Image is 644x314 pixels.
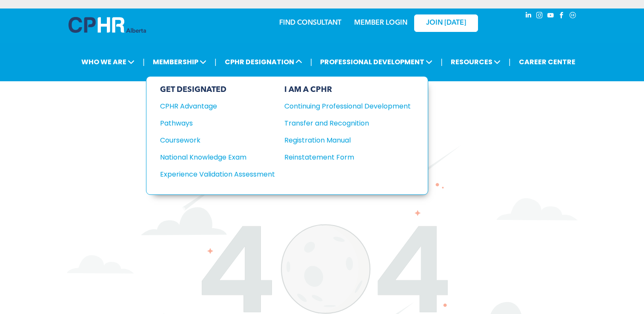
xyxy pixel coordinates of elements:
div: Reinstatement Form [284,152,398,163]
a: Pathways [160,118,275,128]
img: A blue and white logo for cp alberta [69,17,146,33]
div: Registration Manual [284,135,398,146]
span: MEMBERSHIP [150,54,209,70]
div: Coursework [160,135,263,146]
div: Transfer and Recognition [284,118,398,128]
a: facebook [557,11,567,22]
a: JOIN [DATE] [414,14,478,32]
a: National Knowledge Exam [160,152,275,163]
a: Registration Manual [284,135,411,146]
a: Transfer and Recognition [284,118,411,128]
a: Continuing Professional Development [284,101,411,111]
a: CAREER CENTRE [516,54,578,70]
span: WHO WE ARE [79,54,137,70]
li: | [441,53,443,71]
span: CPHR DESIGNATION [222,54,305,70]
a: youtube [546,11,555,22]
a: Experience Validation Assessment [160,169,275,180]
a: Coursework [160,135,275,146]
a: FIND CONSULTANT [279,20,341,26]
div: Continuing Professional Development [284,101,398,111]
a: MEMBER LOGIN [354,20,407,26]
li: | [215,53,217,71]
li: | [509,53,511,71]
a: Reinstatement Form [284,152,411,163]
span: RESOURCES [448,54,503,70]
a: Social network [568,11,578,22]
div: Pathways [160,118,263,128]
div: I AM A CPHR [284,85,411,94]
span: JOIN [DATE] [426,19,466,27]
a: instagram [535,11,544,22]
a: CPHR Advantage [160,101,275,111]
div: Experience Validation Assessment [160,169,263,180]
li: | [143,53,145,71]
div: GET DESIGNATED [160,85,275,94]
a: linkedin [524,11,533,22]
span: PROFESSIONAL DEVELOPMENT [318,54,435,70]
div: National Knowledge Exam [160,152,263,163]
div: CPHR Advantage [160,101,263,111]
li: | [310,53,312,71]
